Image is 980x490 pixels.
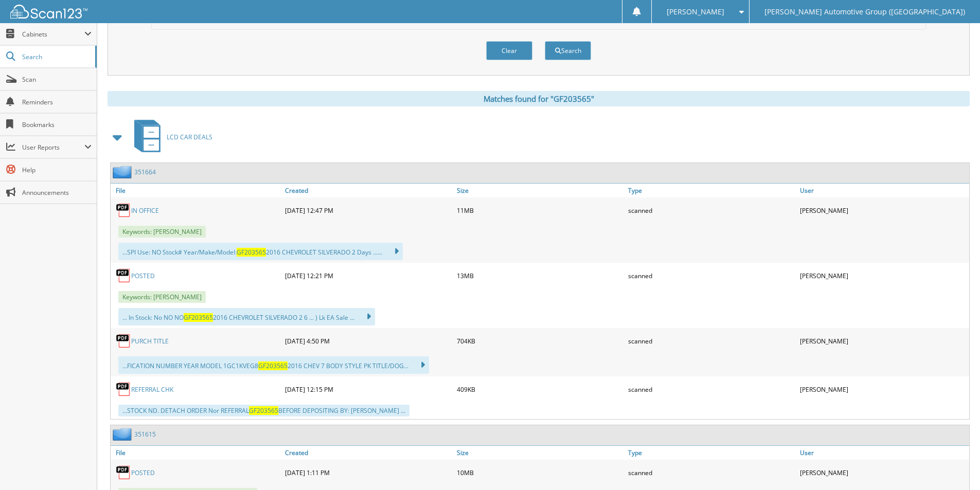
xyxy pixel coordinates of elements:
span: [PERSON_NAME] Automotive Group ([GEOGRAPHIC_DATA]) [764,9,965,15]
div: [PERSON_NAME] [797,200,969,221]
img: PDF.png [116,465,131,480]
span: User Reports [22,143,84,152]
span: Reminders [22,98,92,106]
a: REFERRAL CHK [131,385,173,394]
a: IN OFFICE [131,206,159,215]
a: File [111,184,282,197]
a: Type [626,184,797,197]
a: PURCH TITLE [131,337,169,346]
div: scanned [626,462,797,483]
span: LCD CAR DEALS [167,133,212,141]
div: [DATE] 12:47 PM [282,200,454,221]
a: POSTED [131,468,155,477]
img: folder2.png [113,428,134,441]
span: [PERSON_NAME] [667,9,724,15]
div: ... In Stock: No NO NO 2016 CHEVROLET SILVERADO 2 6 ... ) Lk EA Sale ... [118,308,375,325]
span: Keywords: [PERSON_NAME] [118,226,206,238]
iframe: Chat Widget [929,441,980,490]
div: [DATE] 12:21 PM [282,265,454,286]
img: PDF.png [116,333,131,349]
img: scan123-logo-white.svg [10,5,87,19]
div: scanned [626,265,797,286]
div: 11MB [454,200,626,221]
a: 351664 [134,168,156,176]
div: ...SPI Use: NO Stock# Year/Make/Model: 2016 CHEVROLET SILVERADO 2 Days ...... [118,243,403,260]
span: Announcements [22,188,92,197]
span: Search [22,52,90,61]
img: folder2.png [113,166,134,178]
div: [PERSON_NAME] [797,331,969,351]
div: scanned [626,379,797,400]
span: GF203565 [258,361,288,370]
a: POSTED [131,271,155,280]
span: GF203565 [237,248,266,257]
a: LCD CAR DEALS [128,117,212,157]
div: 13MB [454,265,626,286]
div: Matches found for "GF203565" [108,91,970,106]
span: Scan [22,75,92,84]
div: 704KB [454,331,626,351]
img: PDF.png [116,203,131,218]
img: PDF.png [116,382,131,397]
div: [PERSON_NAME] [797,462,969,483]
div: scanned [626,200,797,221]
a: User [797,446,969,460]
a: Size [454,184,626,197]
button: Search [545,41,591,60]
span: GF203565 [184,313,213,322]
a: File [111,446,282,460]
div: [PERSON_NAME] [797,265,969,286]
a: 351615 [134,430,156,439]
div: ...FICATION NUMBER YEAR MODEL 1GC1KVEG8 2016 CHEV 7 BODY STYLE PK TITLE/DOG... [118,356,429,374]
span: Help [22,166,92,174]
div: 409KB [454,379,626,400]
span: GF203565 [249,406,278,415]
div: scanned [626,331,797,351]
a: Created [282,184,454,197]
span: Bookmarks [22,120,92,129]
span: Cabinets [22,30,84,39]
div: [DATE] 4:50 PM [282,331,454,351]
a: Size [454,446,626,460]
button: Clear [486,41,532,60]
span: Keywords: [PERSON_NAME] [118,291,206,303]
a: Created [282,446,454,460]
div: ...STOCK ND. DETACH ORDER Nor REFERRAL BEFORE DEPOSITING BY: [PERSON_NAME] ... [118,405,409,416]
div: [DATE] 1:11 PM [282,462,454,483]
div: [PERSON_NAME] [797,379,969,400]
a: User [797,184,969,197]
img: PDF.png [116,268,131,283]
div: [DATE] 12:15 PM [282,379,454,400]
div: 10MB [454,462,626,483]
a: Type [626,446,797,460]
